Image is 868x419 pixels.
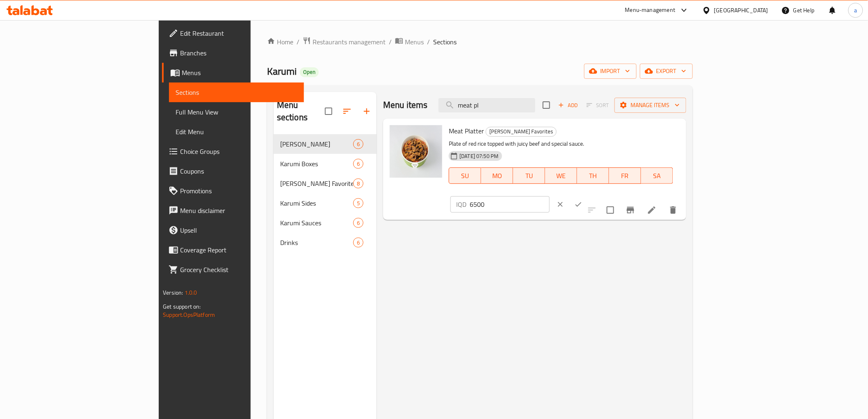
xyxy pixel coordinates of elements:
[449,139,673,149] p: Plate of red rice topped with juicy beef and special sauce.
[591,66,630,76] span: import
[354,239,363,247] span: 6
[545,167,577,184] button: WE
[449,167,481,184] button: SU
[353,238,363,247] div: items
[280,218,353,228] span: Karumi Sauces
[640,64,693,79] button: export
[354,160,363,168] span: 6
[481,167,513,184] button: MO
[162,240,304,260] a: Coverage Report
[383,99,428,111] h2: Menu items
[405,37,424,47] span: Menus
[274,213,377,233] div: Karumi Sauces6
[486,127,556,136] span: [PERSON_NAME] Favorites
[614,98,686,113] button: Manage items
[612,170,638,182] span: FR
[621,100,680,110] span: Manage items
[162,260,304,279] a: Grocery Checklist
[581,99,614,112] span: Select section first
[486,127,557,137] div: Karumi Favorites
[163,309,215,320] a: Support.OpsPlatform
[569,195,587,213] button: ok
[577,167,609,184] button: TH
[353,159,363,169] div: items
[180,225,297,235] span: Upsell
[280,179,353,188] div: Karumi Favorites
[548,170,574,182] span: WE
[280,159,353,169] span: Karumi Boxes
[280,179,353,188] span: [PERSON_NAME] Favorites
[280,139,353,149] div: Karumi Sandwiches
[602,201,619,219] span: Select to update
[390,125,442,178] img: Meat Platter
[452,170,478,182] span: SU
[180,48,297,58] span: Branches
[557,101,579,110] span: Add
[353,179,363,188] div: items
[439,98,535,112] input: search
[162,201,304,220] a: Menu disclaimer
[354,199,363,207] span: 5
[354,219,363,227] span: 6
[162,220,304,240] a: Upsell
[456,199,466,209] p: IQD
[513,167,545,184] button: TU
[169,82,304,102] a: Sections
[644,170,670,182] span: SA
[280,238,353,247] span: Drinks
[456,152,502,160] span: [DATE] 07:50 PM
[300,69,319,76] span: Open
[646,66,686,76] span: export
[180,265,297,275] span: Grocery Checklist
[354,140,363,148] span: 6
[313,37,386,47] span: Restaurants management
[274,174,377,193] div: [PERSON_NAME] Favorites8
[551,195,569,213] button: clear
[267,37,693,47] nav: breadcrumb
[180,28,297,38] span: Edit Restaurant
[180,206,297,215] span: Menu disclaimer
[320,103,337,120] span: Select all sections
[274,131,377,256] nav: Menu sections
[641,167,673,184] button: SA
[354,180,363,188] span: 8
[470,196,549,213] input: Please enter price
[516,170,542,182] span: TU
[647,205,657,215] a: Edit menu item
[663,200,683,220] button: delete
[180,245,297,255] span: Coverage Report
[854,6,857,15] span: a
[180,186,297,196] span: Promotions
[274,193,377,213] div: Karumi Sides5
[185,287,197,298] span: 1.0.0
[180,147,297,156] span: Choice Groups
[280,198,353,208] span: Karumi Sides
[176,87,297,97] span: Sections
[433,37,457,47] span: Sections
[274,134,377,154] div: [PERSON_NAME]6
[303,37,386,47] a: Restaurants management
[274,233,377,252] div: Drinks6
[609,167,641,184] button: FR
[162,161,304,181] a: Coupons
[484,170,510,182] span: MO
[300,67,319,77] div: Open
[625,5,676,15] div: Menu-management
[182,68,297,78] span: Menus
[584,64,637,79] button: import
[169,102,304,122] a: Full Menu View
[353,139,363,149] div: items
[449,125,484,137] span: Meat Platter
[427,37,430,47] li: /
[274,154,377,174] div: Karumi Boxes6
[555,99,581,112] span: Add item
[538,96,555,114] span: Select section
[395,37,424,47] a: Menus
[163,287,183,298] span: Version:
[389,37,392,47] li: /
[280,139,353,149] span: [PERSON_NAME]
[353,198,363,208] div: items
